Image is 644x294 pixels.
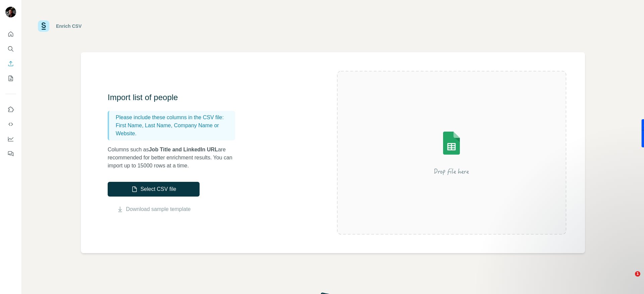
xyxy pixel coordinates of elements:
[116,122,232,138] p: First Name, Last Name, Company Name or Website.
[108,92,242,103] h3: Import list of people
[621,271,637,287] iframe: Intercom live chat
[5,58,16,70] button: Enrich CSV
[149,147,218,152] span: Job Title and LinkedIn URL
[116,114,232,122] p: Please include these columns in the CSV file:
[5,72,16,84] button: My lists
[5,148,16,160] button: Feedback
[5,43,16,55] button: Search
[5,118,16,130] button: Use Surfe API
[126,205,191,213] a: Download sample template
[56,23,82,29] div: Enrich CSV
[38,20,49,32] img: Surfe Logo
[5,103,16,116] button: Use Surfe on LinkedIn
[108,146,242,170] p: Columns such as are recommended for better enrichment results. You can import up to 15000 rows at...
[5,7,16,17] img: Avatar
[635,271,640,277] span: 1
[5,28,16,40] button: Quick start
[5,133,16,145] button: Dashboard
[391,113,512,193] img: Surfe Illustration - Drop file here or select below
[108,182,200,197] button: Select CSV file
[108,205,200,213] button: Download sample template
